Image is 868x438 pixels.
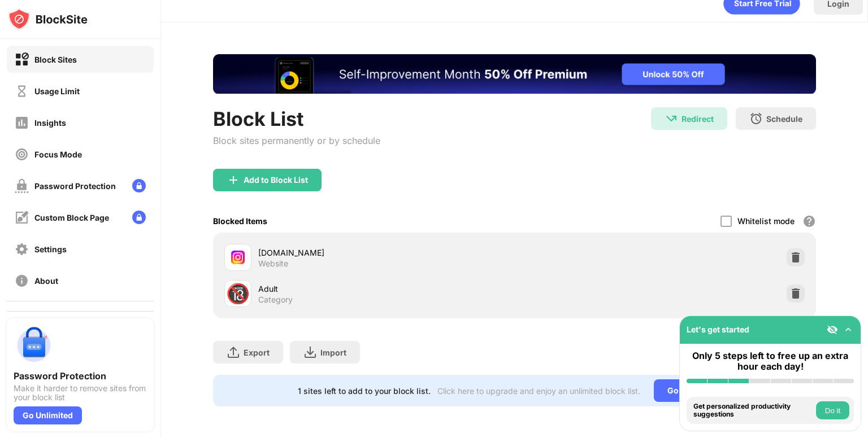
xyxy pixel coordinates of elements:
div: 🔞 [226,282,250,305]
div: Adult [258,283,514,295]
button: Do it [816,401,849,419]
div: Insights [34,118,66,128]
img: lock-menu.svg [132,211,146,224]
img: focus-off.svg [15,147,29,161]
div: Go Unlimited [654,379,731,402]
div: Get personalized productivity suggestions [693,402,813,419]
div: Focus Mode [34,150,82,159]
img: eye-not-visible.svg [827,324,838,335]
img: time-usage-off.svg [15,84,29,98]
div: Import [320,348,346,357]
div: Settings [34,244,67,254]
div: Usage Limit [34,86,80,96]
div: Redirect [682,114,714,124]
div: Let's get started [687,325,749,334]
img: password-protection-off.svg [15,179,29,193]
div: Password Protection [34,181,116,191]
img: block-on.svg [15,52,29,67]
div: Make it harder to remove sites from your block list [14,384,147,402]
div: Whitelist mode [737,216,795,226]
img: push-password-protection.svg [14,325,54,366]
div: Blocked Items [213,216,267,226]
div: Block Sites [34,55,77,64]
div: Website [258,259,288,269]
div: Add to Block List [244,176,308,185]
div: Go Unlimited [14,406,82,424]
div: 1 sites left to add to your block list. [298,386,431,396]
img: lock-menu.svg [132,179,146,192]
img: logo-blocksite.svg [8,8,88,30]
iframe: Banner [213,54,816,94]
img: favicons [231,251,245,264]
div: [DOMAIN_NAME] [258,247,514,259]
img: omni-setup-toggle.svg [843,324,854,335]
img: insights-off.svg [15,116,29,130]
div: Custom Block Page [34,213,109,222]
img: about-off.svg [15,274,29,288]
div: About [34,276,58,286]
div: Schedule [766,114,802,124]
img: customize-block-page-off.svg [15,211,29,225]
img: settings-off.svg [15,242,29,256]
div: Category [258,295,293,305]
div: Only 5 steps left to free up an extra hour each day! [687,351,854,372]
div: Block sites permanently or by schedule [213,135,380,146]
div: Click here to upgrade and enjoy an unlimited block list. [437,386,640,396]
div: Export [244,348,270,357]
div: Password Protection [14,370,147,382]
div: Block List [213,107,380,130]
